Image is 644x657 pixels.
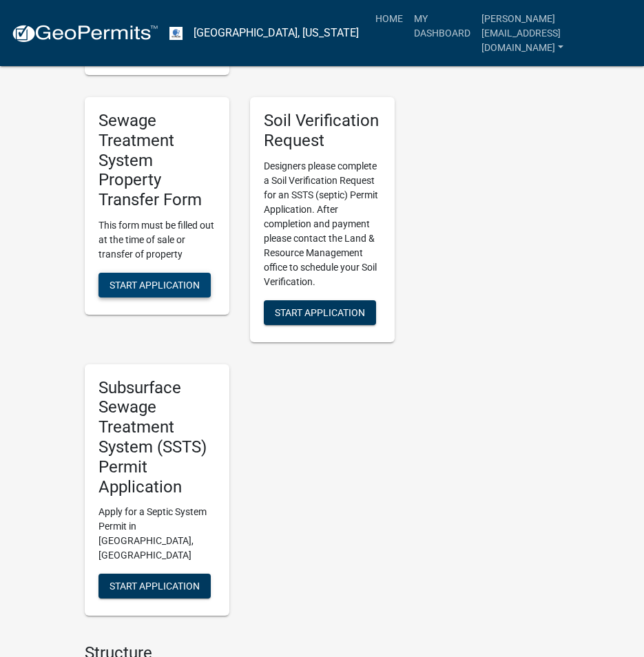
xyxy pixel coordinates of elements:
[408,6,476,46] a: My Dashboard
[275,306,365,317] span: Start Application
[98,218,216,262] p: This form must be filled out at the time of sale or transfer of property
[98,111,216,210] h5: Sewage Treatment System Property Transfer Form
[264,111,381,151] h5: Soil Verification Request
[110,280,200,291] span: Start Application
[264,300,376,325] button: Start Application
[264,159,381,289] p: Designers please complete a Soil Verification Request for an SSTS (septic) Permit Application. Af...
[110,581,200,592] span: Start Application
[98,574,211,598] button: Start Application
[370,6,408,32] a: Home
[98,505,216,563] p: Apply for a Septic System Permit in [GEOGRAPHIC_DATA], [GEOGRAPHIC_DATA]
[98,273,211,298] button: Start Application
[169,27,183,40] img: Otter Tail County, Minnesota
[98,378,216,497] h5: Subsurface Sewage Treatment System (SSTS) Permit Application
[194,21,359,45] a: [GEOGRAPHIC_DATA], [US_STATE]
[476,6,633,61] a: [PERSON_NAME][EMAIL_ADDRESS][DOMAIN_NAME]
